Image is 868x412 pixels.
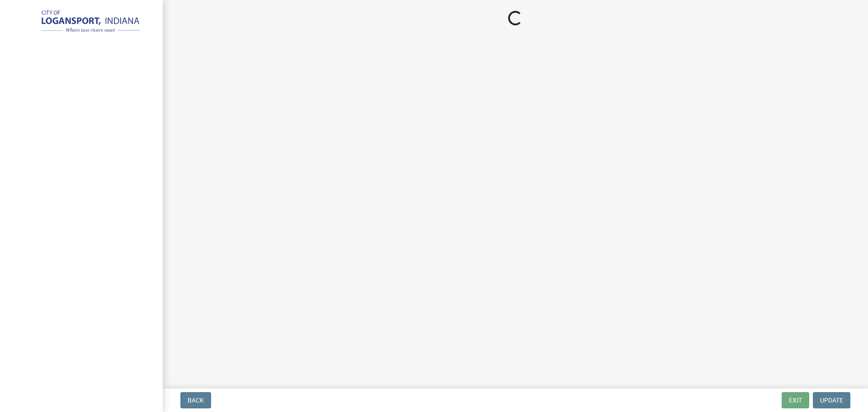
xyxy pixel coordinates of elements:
[180,392,211,408] button: Back
[782,392,809,408] button: Exit
[813,392,850,408] button: Update
[188,397,204,404] span: Back
[18,9,148,35] img: City of Logansport, Indiana
[820,397,843,404] span: Update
